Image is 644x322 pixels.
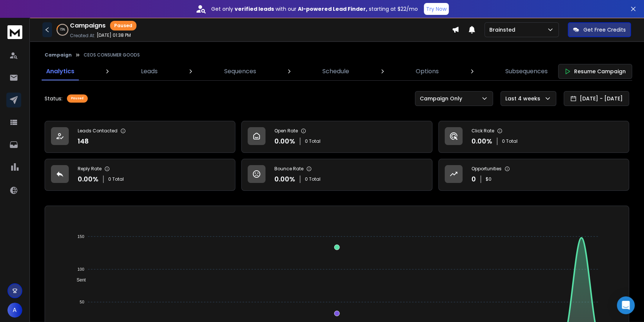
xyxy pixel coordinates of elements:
[70,21,106,30] h1: Campaigns
[84,52,140,58] p: CEOS CONSUMER GOODS
[274,166,303,172] p: Bounce Rate
[70,33,95,39] p: Created At:
[568,22,631,37] button: Get Free Credits
[71,277,86,283] span: Sent
[501,62,552,80] a: Subsequences
[322,67,349,76] p: Schedule
[305,176,321,182] p: 0 Total
[78,166,102,172] p: Reply Rate
[108,176,124,182] p: 0 Total
[438,121,629,153] a: Click Rate0.00%0 Total
[241,121,432,153] a: Open Rate0.00%0 Total
[505,67,548,76] p: Subsequences
[45,95,62,102] p: Status:
[426,5,447,13] p: Try Now
[60,28,65,32] p: 15 %
[305,138,321,144] p: 0 Total
[318,62,354,80] a: Schedule
[274,136,295,146] p: 0.00 %
[97,32,131,38] p: [DATE] 01:38 PM
[67,94,88,103] div: Paused
[424,3,449,15] button: Try Now
[558,64,632,79] button: Resume Campaign
[211,5,418,13] p: Get only with our starting at $22/mo
[617,296,635,314] div: Open Intercom Messenger
[241,159,432,191] a: Bounce Rate0.00%0 Total
[274,174,295,184] p: 0.00 %
[80,300,84,304] tspan: 50
[438,159,629,191] a: Opportunities0$0
[45,159,235,191] a: Reply Rate0.00%0 Total
[141,67,158,76] p: Leads
[78,128,117,134] p: Leads Contacted
[7,303,22,318] button: A
[78,136,89,146] p: 148
[77,234,84,239] tspan: 150
[471,136,492,146] p: 0.00 %
[489,26,518,33] p: Brainsted
[411,62,443,80] a: Options
[298,5,367,13] strong: AI-powered Lead Finder,
[77,267,84,271] tspan: 100
[564,91,629,106] button: [DATE] - [DATE]
[471,174,476,184] p: 0
[136,62,162,80] a: Leads
[274,128,298,134] p: Open Rate
[78,174,99,184] p: 0.00 %
[45,121,235,153] a: Leads Contacted148
[42,62,79,80] a: Analytics
[220,62,261,80] a: Sequences
[471,128,494,134] p: Click Rate
[416,67,439,76] p: Options
[7,25,22,39] img: logo
[46,67,74,76] p: Analytics
[502,138,518,144] p: 0 Total
[583,26,626,33] p: Get Free Credits
[486,176,492,182] p: $ 0
[45,52,72,58] button: Campaign
[110,21,136,30] div: Paused
[224,67,256,76] p: Sequences
[235,5,274,13] strong: verified leads
[420,95,465,102] p: Campaign Only
[471,166,502,172] p: Opportunities
[505,95,543,102] p: Last 4 weeks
